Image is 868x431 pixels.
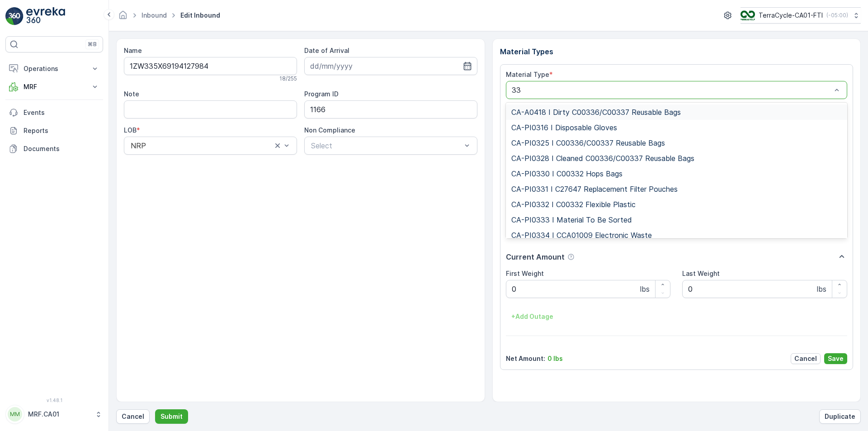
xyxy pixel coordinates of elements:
[311,140,462,151] p: Select
[759,11,823,20] p: TerraCycle-CA01-FTI
[5,78,103,96] button: MRF
[741,10,755,20] img: TC_BVHiTW6.png
[825,412,855,421] p: Duplicate
[567,253,575,260] div: Help Tooltip Icon
[506,354,545,363] p: Net Amount :
[547,354,563,363] p: 0 lbs
[794,354,817,363] p: Cancel
[817,284,826,294] p: lbs
[124,126,137,134] label: LOB
[5,140,103,158] a: Documents
[5,398,103,403] span: v 1.48.1
[28,410,90,419] p: MRF.CA01
[24,144,99,153] p: Documents
[506,270,544,277] label: First Weight
[8,407,22,422] div: MM
[304,126,355,134] label: Non Compliance
[124,90,139,98] label: Note
[24,108,99,117] p: Events
[511,216,632,224] span: CA-PI0333 I Material To Be Sorted
[500,46,854,57] p: Material Types
[506,309,559,324] button: +Add Outage
[304,47,349,54] label: Date of Arrival
[142,11,167,19] a: Inbound
[304,90,339,98] label: Program ID
[824,353,847,364] button: Save
[26,7,65,25] img: logo_light-DOdMpM7g.png
[118,14,128,21] a: Homepage
[5,60,103,78] button: Operations
[506,71,549,78] label: Material Type
[5,7,24,25] img: logo
[304,57,477,75] input: dd/mm/yyyy
[5,104,103,122] a: Events
[791,353,821,364] button: Cancel
[826,12,848,19] p: ( -05:00 )
[511,123,617,132] span: CA-PI0316 I Disposable Gloves
[640,284,650,294] p: lbs
[741,7,861,24] button: TerraCycle-CA01-FTI(-05:00)
[279,75,297,82] p: 18 / 255
[122,412,144,421] p: Cancel
[506,251,565,262] p: Current Amount
[116,409,150,424] button: Cancel
[511,185,678,193] span: CA-PI0331 I C27647 Replacement Filter Pouches
[24,64,85,73] p: Operations
[682,270,720,277] label: Last Weight
[511,139,665,147] span: CA-PI0325 I C00336/C00337 Reusable Bags
[511,231,652,239] span: CA-PI0334 I CCA01009 Electronic Waste
[511,312,553,321] p: + Add Outage
[511,170,623,178] span: CA-PI0330 I C00332 Hops Bags
[5,122,103,140] a: Reports
[511,108,681,116] span: CA-A0418 I Dirty C00336/C00337 Reusable Bags
[88,41,97,48] p: ⌘B
[179,11,222,20] span: Edit Inbound
[124,47,142,54] label: Name
[828,354,844,363] p: Save
[511,200,636,208] span: CA-PI0332 I C00332 Flexible Plastic
[24,82,85,91] p: MRF
[5,405,103,424] button: MMMRF.CA01
[511,154,694,162] span: CA-PI0328 I Cleaned C00336/C00337 Reusable Bags
[819,409,861,424] button: Duplicate
[24,126,99,135] p: Reports
[155,409,188,424] button: Submit
[160,412,183,421] p: Submit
